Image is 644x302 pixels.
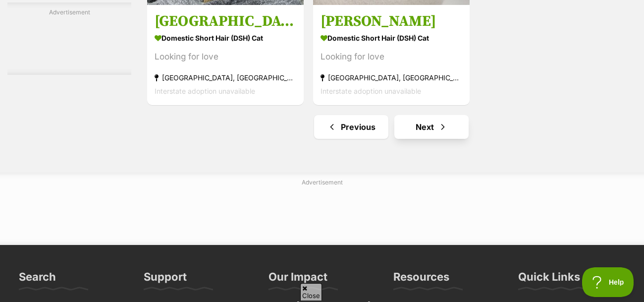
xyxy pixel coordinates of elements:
nav: Pagination [146,115,637,139]
h3: Our Impact [268,270,327,290]
strong: [GEOGRAPHIC_DATA], [GEOGRAPHIC_DATA] [155,71,296,84]
a: [GEOGRAPHIC_DATA] Domestic Short Hair (DSH) Cat Looking for love [GEOGRAPHIC_DATA], [GEOGRAPHIC_D... [147,4,304,105]
iframe: Help Scout Beacon - Open [582,267,634,297]
span: Close [300,283,322,301]
div: Looking for love [321,50,462,63]
h3: [PERSON_NAME] [321,12,462,31]
h3: Quick Links [518,270,580,290]
h3: [GEOGRAPHIC_DATA] [155,12,296,31]
h3: Support [144,270,187,290]
a: Previous page [314,115,388,139]
strong: Domestic Short Hair (DSH) Cat [155,31,296,45]
strong: Domestic Short Hair (DSH) Cat [321,31,462,45]
span: Interstate adoption unavailable [321,87,421,95]
h3: Resources [393,270,449,290]
div: Looking for love [155,50,296,63]
a: [PERSON_NAME] Domestic Short Hair (DSH) Cat Looking for love [GEOGRAPHIC_DATA], [GEOGRAPHIC_DATA]... [313,4,470,105]
h3: Search [19,270,56,290]
a: Next page [394,115,469,139]
span: Interstate adoption unavailable [155,87,255,95]
div: Advertisement [7,2,131,75]
strong: [GEOGRAPHIC_DATA], [GEOGRAPHIC_DATA] [321,71,462,84]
